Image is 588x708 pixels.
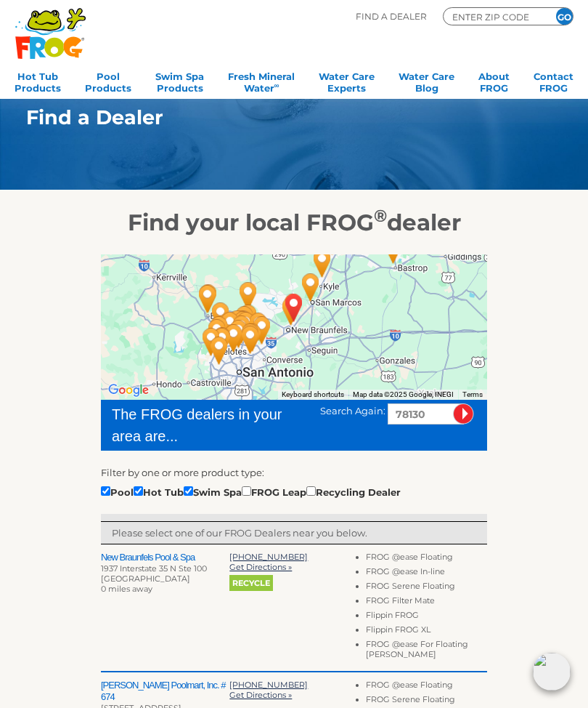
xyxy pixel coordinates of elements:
h2: [PERSON_NAME] Poolmart, Inc. # 674 [101,680,229,703]
li: Flippin FROG XL [366,624,487,639]
div: A-Tex Pools - 24 miles away. [228,312,273,363]
sup: ® [374,205,387,226]
div: Leslie's Poolmart, Inc. # 674 - 2 miles away. [269,286,314,337]
div: Leslie's Poolmart, Inc. # 34 - 24 miles away. [228,314,273,365]
div: Leslie's Poolmart, Inc. # 399 - 36 miles away. [200,316,245,367]
div: Leslie's Poolmart, Inc. # 953 - 41 miles away. [189,316,234,367]
div: Sweetwater Hot Tubz - North West Showroom - 36 miles away. [197,305,242,355]
button: Keyboard shortcuts [282,390,344,400]
div: Leslie's Poolmart, Inc. # 857 - 21 miles away. [226,270,271,321]
input: Submit [453,403,474,425]
div: Leslie's Poolmart, Inc. # 627 - 30 miles away. [208,300,253,351]
div: New Braunfels Pool & Spa - 0 miles away. [271,282,316,333]
div: Leslie's Poolmart, Inc. # 487 - 23 miles away. [222,294,267,345]
div: CANYON LAKE, TX 78130 [271,282,317,333]
div: Paradise Decks & Spa - 26 miles away. [219,304,264,355]
div: 1937 Interstate 35 N Ste 100 [101,563,229,574]
h2: New Braunfels Pool & Spa [101,552,229,563]
input: Zip Code Form [451,10,538,23]
a: Hot TubProducts [15,66,61,95]
div: Pool Hot Tub Swim Spa FROG Leap Recycling Dealer [101,483,401,499]
a: Terms (opens in new tab) [462,390,483,398]
div: Sweetwater Hot Tubz - Northeast Showroom - 23 miles away. [230,312,275,363]
span: Search Again: [320,405,385,417]
a: PoolProducts [85,66,131,95]
div: Boerne Pool Supplies - 39 miles away. [186,273,231,323]
sup: ∞ [274,81,279,89]
li: Flippin FROG [366,610,487,624]
a: [PHONE_NUMBER] [229,680,308,690]
li: FROG @ease For Floating [PERSON_NAME] [366,639,487,664]
div: Bell Pool & Spa - San Antonio - 28 miles away. [216,308,261,359]
h1: Find a Dealer [26,106,526,129]
a: [PHONE_NUMBER] [229,552,308,562]
div: Leslie's Poolmart, Inc. # 784 - 37 miles away. [195,307,240,358]
p: Please select one of our FROG Dealers near you below. [112,526,476,540]
div: Leslie's Poolmart, Inc. # 729 - 33 miles away. [198,291,243,342]
div: Pinch-a-Penny #243 - 21 miles away. [226,293,271,344]
a: Get Directions » [229,562,292,572]
a: Get Directions » [229,690,292,700]
a: Water CareExperts [319,66,375,95]
li: FROG Filter Mate [366,595,487,610]
a: ContactFROG [534,66,573,95]
p: Find A Dealer [356,7,427,25]
div: Leslie's Poolmart, Inc. # 578 - 18 miles away. [240,305,285,355]
img: openIcon [533,653,571,691]
a: Swim SpaProducts [155,66,204,95]
span: 0 miles away [101,584,152,594]
a: AboutFROG [478,66,510,95]
a: Open this area in Google Maps (opens a new window) [105,381,152,400]
div: 365 Pool & Spa LLC - 36 miles away. [200,315,245,366]
a: Water CareBlog [399,66,454,95]
div: Spa Crafters Inc - 23 miles away. [224,300,269,351]
div: Leslie's Poolmart Inc # 1025 - 39 miles away. [197,325,242,376]
div: Family Leisure - San Antonio - 18 miles away. [236,301,281,352]
div: Leslie's Poolmart Inc # 1073 - 39 miles away. [185,273,230,324]
div: Leslie's Poolmart Inc # 49 - 31 miles away. [211,313,256,363]
input: GO [556,8,573,25]
div: Leslie's Poolmart Inc # 1004 - 24 miles away. [221,299,266,350]
li: FROG Serene Floating [366,581,487,595]
li: FROG @ease Floating [366,680,487,694]
div: [GEOGRAPHIC_DATA] [101,574,229,584]
div: The FROG dealers in your area are... [112,403,299,447]
span: Recycle [229,575,273,591]
div: Pinch-a-Penny #255 - 27 miles away. [215,299,260,350]
a: Fresh MineralWater∞ [228,66,295,95]
div: Leslie's Poolmart, Inc. # 767 - 12 miles away. [288,262,333,313]
label: Filter by one or more product type: [101,465,264,480]
h2: Find your local FROG dealer [4,209,584,236]
div: Sweetwater Hot Tubz - North Central Showroom - 24 miles away. [221,299,266,350]
span: Map data ©2025 Google, INEGI [353,390,454,398]
li: FROG @ease In-line [366,566,487,581]
li: FROG @ease Floating [366,552,487,566]
img: Google [105,381,152,400]
div: Leslie's Poolmart, Inc. # 957 - 24 miles away. [300,238,345,289]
